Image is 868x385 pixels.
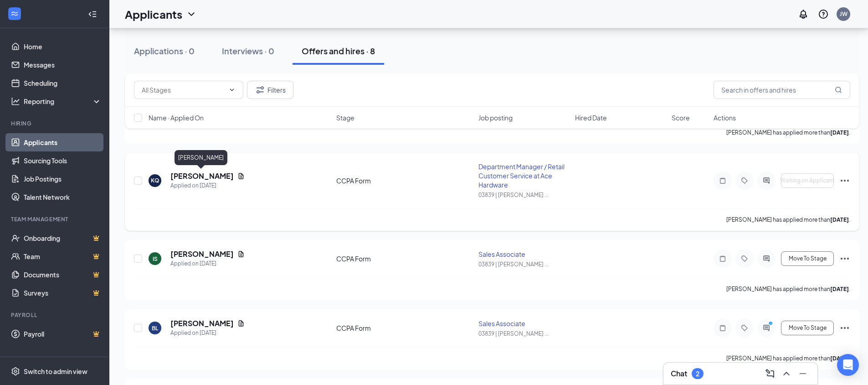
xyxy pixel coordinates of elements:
a: DocumentsCrown [24,265,102,284]
a: Talent Network [24,188,102,206]
div: Applications · 0 [134,45,195,57]
span: Score [672,113,690,122]
svg: Collapse [88,10,97,19]
div: CCPA Form [336,254,473,263]
b: [DATE] [830,355,849,362]
svg: Document [237,320,245,327]
svg: Settings [11,367,20,376]
p: [PERSON_NAME] has applied more than . [726,354,850,362]
svg: ChevronDown [186,9,197,20]
div: Sales Associate [478,319,570,328]
button: Move To Stage [781,321,834,335]
div: [PERSON_NAME] [175,150,227,165]
span: Waiting on Applicant [780,177,835,184]
div: 03839 | [PERSON_NAME] ... [478,260,570,268]
span: Stage [336,113,354,122]
svg: ChevronUp [781,368,792,379]
span: Move To Stage [789,325,827,331]
div: Team Management [11,215,100,223]
a: SurveysCrown [24,284,102,302]
svg: Document [237,250,245,258]
div: Applied on [DATE] [170,259,245,268]
div: Interviews · 0 [222,45,274,57]
svg: Ellipses [839,323,850,333]
b: [DATE] [830,286,849,292]
input: All Stages [142,85,225,95]
input: Search in offers and hires [714,81,850,99]
div: KQ [151,177,159,184]
a: OnboardingCrown [24,229,102,247]
div: Applied on [DATE] [170,328,245,338]
svg: Tag [739,255,750,262]
div: Applied on [DATE] [170,181,245,190]
a: TeamCrown [24,247,102,265]
a: Job Postings [24,170,102,188]
b: [DATE] [830,216,849,223]
h3: Chat [671,369,687,379]
div: Hiring [11,120,100,127]
button: Filter Filters [247,81,293,99]
a: PayrollCrown [24,325,102,343]
button: ChevronUp [779,366,794,381]
div: CCPA Form [336,176,473,185]
svg: Document [237,172,245,180]
div: CCPA Form [336,323,473,333]
button: Minimize [796,366,810,381]
div: Switch to admin view [24,367,87,376]
button: Waiting on Applicant [781,173,834,188]
div: BL [152,324,158,332]
svg: ActiveChat [761,177,772,184]
span: Hired Date [575,113,607,122]
span: Job posting [478,113,513,122]
div: 03839 | [PERSON_NAME] ... [478,330,570,338]
h5: [PERSON_NAME] [170,318,234,328]
svg: Minimize [797,368,808,379]
svg: Tag [739,324,750,332]
svg: Ellipses [839,175,850,186]
svg: Ellipses [839,253,850,264]
a: Applicants [24,133,102,151]
svg: Tag [739,177,750,184]
h5: [PERSON_NAME] [170,171,234,181]
span: Name · Applied On [149,113,204,122]
svg: ActiveChat [761,255,772,262]
a: Sourcing Tools [24,151,102,170]
svg: Filter [255,84,266,95]
p: [PERSON_NAME] has applied more than . [726,216,850,224]
svg: Analysis [11,97,20,106]
a: Messages [24,56,102,74]
span: Move To Stage [789,255,827,262]
svg: ComposeMessage [765,368,776,379]
h5: [PERSON_NAME] [170,249,234,259]
svg: Note [717,324,728,332]
div: Offers and hires · 8 [302,45,375,57]
button: ComposeMessage [763,366,777,381]
h1: Applicants [125,6,182,22]
div: 2 [696,370,699,378]
div: Open Intercom Messenger [837,354,859,376]
button: Move To Stage [781,251,834,266]
div: IS [153,255,158,263]
svg: Notifications [798,9,809,20]
svg: MagnifyingGlass [835,86,842,94]
div: 03839 | [PERSON_NAME] ... [478,191,570,199]
a: Scheduling [24,74,102,92]
div: Reporting [24,97,102,106]
svg: QuestionInfo [818,9,829,20]
div: JW [840,10,847,18]
svg: WorkstreamLogo [10,9,19,18]
div: Sales Associate [478,250,570,259]
span: Actions [714,113,736,122]
svg: ChevronDown [228,86,236,94]
svg: ActiveChat [761,324,772,332]
div: Department Manager / Retail Customer Service at Ace Hardware [478,162,570,189]
svg: Note [717,177,728,184]
svg: PrimaryDot [766,321,777,328]
div: Payroll [11,311,100,319]
p: [PERSON_NAME] has applied more than . [726,285,850,293]
svg: Note [717,255,728,262]
a: Home [24,37,102,56]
